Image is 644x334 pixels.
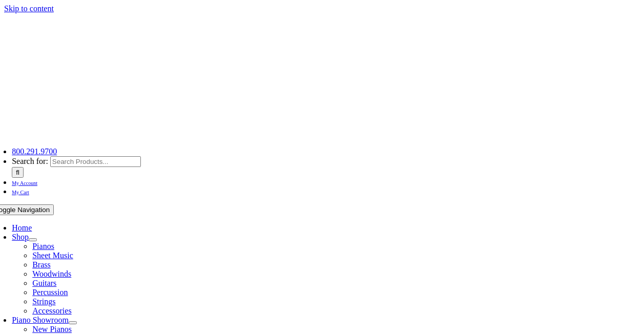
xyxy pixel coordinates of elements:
a: Brass [32,260,51,269]
button: Open submenu of Shop [29,238,37,241]
a: Home [12,223,32,232]
span: My Cart [12,190,29,195]
a: Shop [12,233,29,241]
a: Sheet Music [32,251,73,260]
a: Strings [32,297,55,306]
a: My Cart [12,187,29,196]
a: Accessories [32,306,71,315]
a: Piano Showroom [12,316,69,324]
span: Search for: [12,157,48,165]
a: Woodwinds [32,269,71,278]
a: Percussion [32,288,68,297]
input: Search [12,167,24,178]
a: Guitars [32,279,56,287]
button: Open submenu of Piano Showroom [69,321,77,324]
input: Search Products... [50,156,141,167]
a: Skip to content [4,4,54,13]
a: Pianos [32,242,54,251]
span: My Account [12,180,37,186]
a: 800.291.9700 [12,147,57,156]
a: My Account [12,178,37,186]
a: New Pianos [32,325,72,333]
